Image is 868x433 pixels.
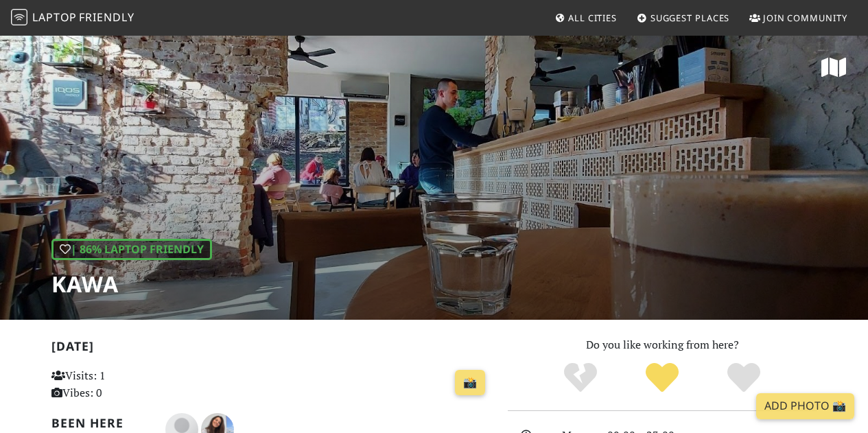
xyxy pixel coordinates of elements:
[79,10,134,25] span: Friendly
[703,361,784,395] div: Definitely!
[51,239,212,261] div: | 86% Laptop Friendly
[51,416,149,430] h2: Been here
[11,9,27,25] img: LaptopFriendly
[11,6,134,30] a: LaptopFriendly LaptopFriendly
[763,12,847,24] span: Join Community
[32,10,77,25] span: Laptop
[51,339,491,359] h2: [DATE]
[51,271,212,297] h1: Kawa
[540,361,622,395] div: No
[568,12,617,24] span: All Cities
[650,12,730,24] span: Suggest Places
[51,367,187,402] p: Visits: 1 Vibes: 0
[508,336,817,354] p: Do you like working from here?
[622,361,703,395] div: Yes
[756,393,854,419] a: Add Photo 📸
[744,5,853,30] a: Join Community
[549,5,622,30] a: All Cities
[631,5,736,30] a: Suggest Places
[455,370,485,396] a: 📸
